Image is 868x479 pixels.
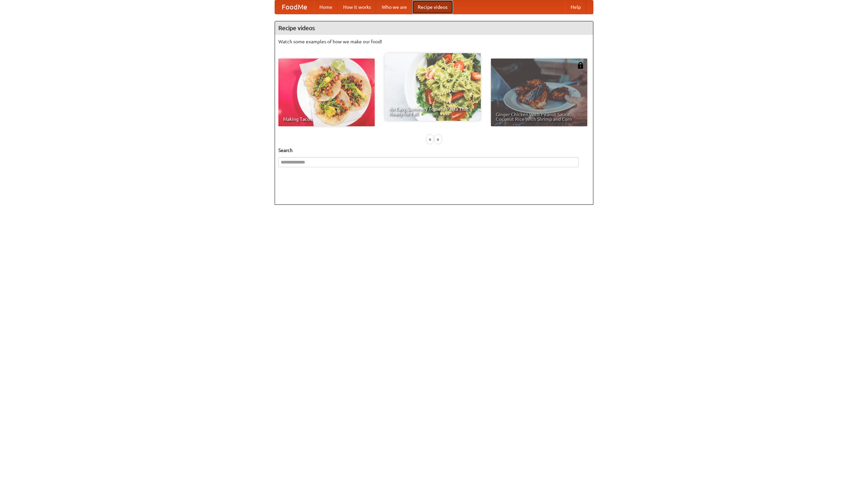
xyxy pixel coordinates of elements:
a: Help [565,0,586,14]
a: Who we are [376,0,412,14]
div: » [435,135,441,144]
a: FoodMe [275,0,314,14]
h4: Recipe videos [275,21,593,35]
img: 483408.png [577,62,584,69]
a: Recipe videos [412,0,453,14]
span: An Easy, Summery Tomato Pasta That's Ready for Fall [389,107,476,116]
div: « [427,135,433,144]
a: Making Tacos [278,59,375,126]
h5: Search [278,147,590,154]
p: Watch some examples of how we make our food! [278,38,590,45]
a: How it works [338,0,376,14]
a: An Easy, Summery Tomato Pasta That's Ready for Fall [384,53,481,121]
a: Home [314,0,338,14]
span: Making Tacos [283,117,370,122]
